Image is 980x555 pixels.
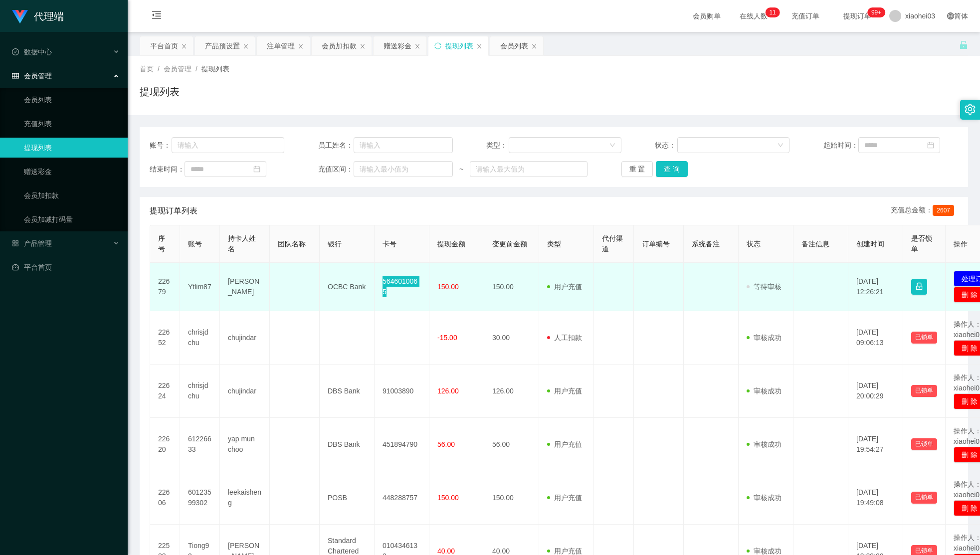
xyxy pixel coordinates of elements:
[253,166,260,173] i: 图标: calendar
[205,36,240,55] div: 产品预设置
[911,492,937,504] button: 已锁单
[747,494,782,502] span: 审核成功
[848,311,903,365] td: [DATE] 09:06:13
[434,42,441,49] i: 图标: sync
[180,365,220,418] td: chrisjdchu
[12,240,19,247] i: 图标: appstore-o
[801,240,829,248] span: 备注信息
[765,7,780,17] sup: 11
[188,240,202,248] span: 账号
[933,205,954,216] span: 2607
[320,418,375,471] td: DBS Bank
[267,36,295,55] div: 注单管理
[320,471,375,525] td: POSB
[278,240,306,248] span: 团队名称
[196,65,197,73] span: /
[747,334,782,342] span: 审核成功
[150,164,185,175] span: 结束时间：
[220,418,270,471] td: yap mun choo
[164,65,192,73] span: 会员管理
[375,365,429,418] td: 91003890
[927,142,934,149] i: 图标: calendar
[838,12,876,19] span: 提现订单
[158,65,160,73] span: /
[547,547,582,555] span: 用户充值
[24,162,120,182] a: 赠送彩金
[602,234,623,253] span: 代付渠道
[609,142,615,149] i: 图标: down
[12,72,52,80] span: 会员管理
[747,283,782,291] span: 等待审核
[12,257,120,277] a: 图标: dashboard平台首页
[437,440,455,448] span: 56.00
[328,240,342,248] span: 银行
[150,418,180,471] td: 22620
[486,140,509,151] span: 类型：
[437,387,459,395] span: 126.00
[158,234,165,253] span: 序号
[150,36,178,55] div: 平台首页
[823,140,858,151] span: 起始时间：
[947,12,954,19] i: 图标: global
[437,334,457,342] span: -15.00
[150,205,197,217] span: 提现订单列表
[954,240,968,248] span: 操作
[181,43,187,49] i: 图标: close
[150,471,180,525] td: 22606
[24,185,120,205] a: 会员加扣款
[437,240,465,248] span: 提现金额
[848,418,903,471] td: [DATE] 19:54:27
[320,263,375,311] td: OCBC Bank
[354,161,453,177] input: 请输入最小值为
[547,387,582,395] span: 用户充值
[769,7,773,17] p: 1
[375,471,429,525] td: 448288757
[201,65,229,73] span: 提现列表
[848,263,903,311] td: [DATE] 12:26:21
[911,279,927,295] button: 图标: lock
[484,471,539,525] td: 150.00
[12,48,19,55] i: 图标: check-circle-o
[911,332,937,344] button: 已锁单
[642,240,670,248] span: 订单编号
[12,10,28,24] img: logo.9652507e.png
[437,494,459,502] span: 150.00
[24,138,120,158] a: 提现列表
[243,43,249,49] i: 图标: close
[320,365,375,418] td: DBS Bank
[414,43,420,49] i: 图标: close
[470,161,588,177] input: 请输入最大值为
[180,311,220,365] td: chrisjdchu
[437,547,455,555] span: 40.00
[547,440,582,448] span: 用户充值
[180,263,220,311] td: Ytlim87
[34,0,64,32] h1: 代理端
[911,234,932,253] span: 是否锁单
[484,311,539,365] td: 30.00
[547,240,561,248] span: 类型
[692,240,720,248] span: 系统备注
[655,140,677,151] span: 状态：
[318,164,354,175] span: 充值区间：
[220,311,270,365] td: chujindar
[856,240,884,248] span: 创建时间
[220,471,270,525] td: leekaisheng
[298,43,304,49] i: 图标: close
[24,114,120,134] a: 充值列表
[12,72,19,79] i: 图标: table
[911,385,937,397] button: 已锁单
[150,263,180,311] td: 22679
[172,137,284,153] input: 请输入
[747,387,782,395] span: 审核成功
[24,90,120,110] a: 会员列表
[12,48,52,56] span: 数据中心
[228,234,256,253] span: 持卡人姓名
[959,40,968,49] i: 图标: unlock
[150,140,172,151] span: 账号：
[848,365,903,418] td: [DATE] 20:00:29
[547,334,582,342] span: 人工扣款
[476,43,482,49] i: 图标: close
[867,7,885,17] sup: 1174
[891,205,958,217] div: 充值总金额：
[484,263,539,311] td: 150.00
